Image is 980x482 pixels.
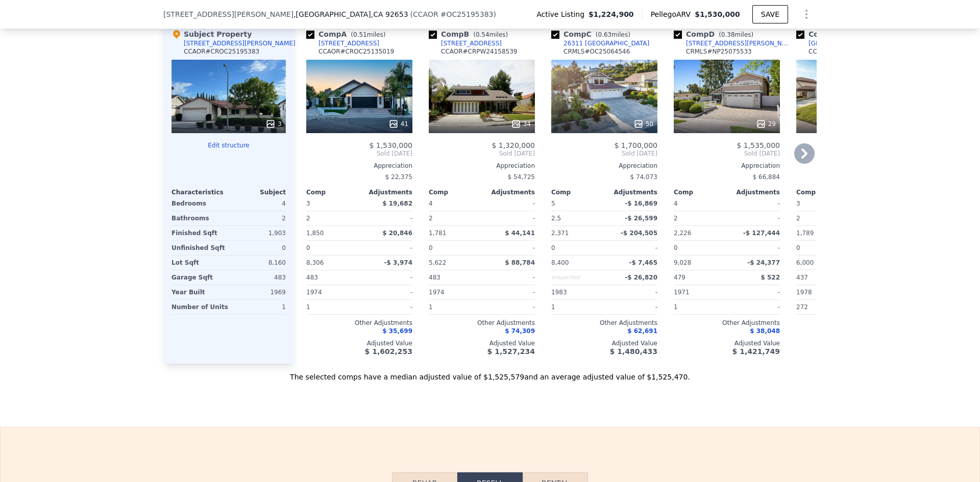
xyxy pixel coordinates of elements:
[551,230,569,237] span: 2,371
[674,230,691,237] span: 2,226
[293,9,408,19] span: , [GEOGRAPHIC_DATA]
[629,259,657,266] span: -$ 7,465
[361,285,412,299] div: -
[487,347,535,356] span: $ 1,527,234
[231,256,286,270] div: 8,160
[505,230,535,237] span: $ 44,141
[551,285,602,299] div: 1983
[737,141,780,149] span: $ 1,535,000
[551,149,657,158] span: Sold [DATE]
[808,39,873,47] div: [GEOGRAPHIC_DATA]
[306,188,359,196] div: Comp
[318,47,394,56] div: CCAOR # CROC25135019
[429,274,440,281] span: 483
[610,347,657,356] span: $ 1,480,433
[752,5,788,23] button: SAVE
[627,327,657,335] span: $ 62,691
[796,244,800,251] span: 0
[796,285,847,299] div: 1978
[306,230,324,237] span: 1,850
[306,300,357,314] div: 1
[796,339,902,347] div: Adjusted Value
[563,39,649,47] div: 26311 [GEOGRAPHIC_DATA]
[674,211,725,225] div: 2
[484,270,535,285] div: -
[163,9,293,19] span: [STREET_ADDRESS][PERSON_NAME]
[429,188,482,196] div: Comp
[306,319,412,327] div: Other Adjustments
[674,29,757,39] div: Comp D
[306,274,318,281] span: 483
[551,270,602,285] div: Unspecified
[413,10,438,18] span: CCAOR
[674,200,678,207] span: 4
[633,119,653,129] div: 50
[625,274,657,281] span: -$ 26,820
[551,200,555,207] span: 5
[232,300,286,314] div: 1
[551,188,604,196] div: Comp
[484,211,535,225] div: -
[505,259,535,266] span: $ 88,784
[171,300,228,314] div: Number of Units
[306,149,412,158] span: Sold [DATE]
[171,241,227,255] div: Unfinished Sqft
[727,188,780,196] div: Adjustments
[369,141,412,149] span: $ 1,530,000
[729,285,780,299] div: -
[388,119,408,129] div: 41
[441,39,502,47] div: [STREET_ADDRESS]
[306,339,412,347] div: Adjusted Value
[686,47,752,56] div: CRMLS # NP25075533
[551,319,657,327] div: Other Adjustments
[551,300,602,314] div: 1
[551,259,569,266] span: 8,400
[371,10,408,18] span: , CA 92653
[231,241,286,255] div: 0
[674,319,780,327] div: Other Adjustments
[604,188,657,196] div: Adjustments
[796,300,847,314] div: 272
[484,300,535,314] div: -
[796,211,847,225] div: 2
[171,285,227,299] div: Year Built
[361,211,412,225] div: -
[796,162,902,170] div: Appreciation
[306,285,357,299] div: 1974
[747,259,780,266] span: -$ 24,377
[753,173,780,181] span: $ 66,884
[440,10,494,18] span: # OC25195383
[674,162,780,170] div: Appreciation
[171,211,227,225] div: Bathrooms
[429,29,512,39] div: Comp B
[353,31,367,38] span: 0.51
[674,39,792,47] a: [STREET_ADDRESS][PERSON_NAME]
[695,10,740,18] span: $1,530,000
[382,200,412,207] span: $ 19,682
[796,230,814,237] span: 1,789
[306,29,389,39] div: Comp A
[551,211,602,225] div: 2.5
[674,339,780,347] div: Adjusted Value
[674,259,691,266] span: 9,028
[482,188,535,196] div: Adjustments
[796,200,800,207] span: 3
[306,200,310,207] span: 3
[359,188,412,196] div: Adjustments
[756,119,776,129] div: 29
[630,173,657,181] span: $ 74,073
[484,241,535,255] div: -
[384,259,412,266] span: -$ 3,974
[347,31,389,38] span: ( miles)
[476,31,489,38] span: 0.54
[231,270,286,285] div: 483
[606,241,657,255] div: -
[492,141,535,149] span: $ 1,320,000
[686,39,792,47] div: [STREET_ADDRESS][PERSON_NAME]
[318,39,379,47] div: [STREET_ADDRESS]
[171,188,229,196] div: Characteristics
[229,188,286,196] div: Subject
[484,196,535,211] div: -
[674,188,727,196] div: Comp
[231,226,286,240] div: 1,903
